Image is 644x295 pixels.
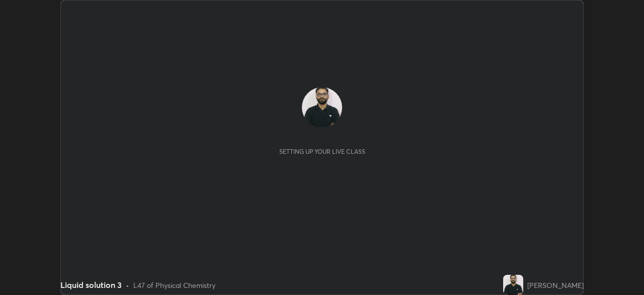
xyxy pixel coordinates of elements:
div: L47 of Physical Chemistry [133,280,215,290]
div: Liquid solution 3 [60,279,122,291]
div: • [126,280,129,290]
img: 5e6e13c1ec7d4a9f98ea3605e43f832c.jpg [503,275,523,295]
img: 5e6e13c1ec7d4a9f98ea3605e43f832c.jpg [302,87,342,128]
div: Setting up your live class [279,148,365,155]
div: [PERSON_NAME] [527,280,584,290]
